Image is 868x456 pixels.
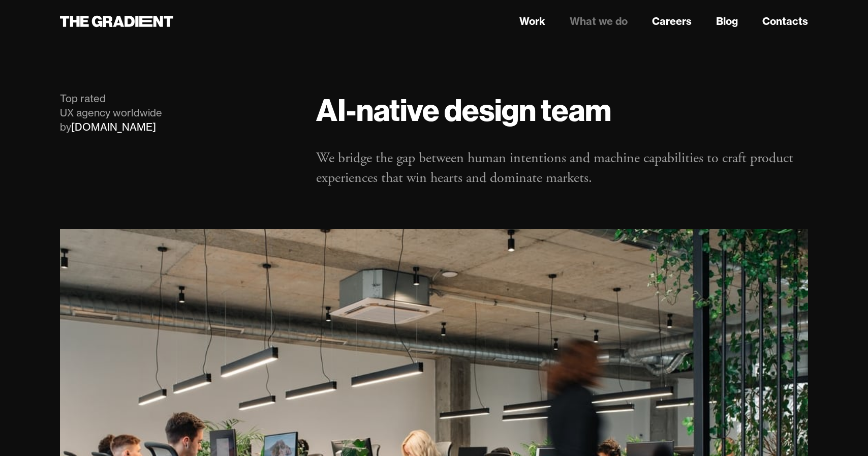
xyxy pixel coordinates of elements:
[519,14,545,29] a: Work
[316,148,808,188] p: We bridge the gap between human intentions and machine capabilities to craft product experiences ...
[316,92,808,128] h1: AI-native design team
[716,14,738,29] a: Blog
[652,14,692,29] a: Careers
[762,14,808,29] a: Contacts
[60,92,296,134] div: Top rated UX agency worldwide by
[71,120,156,133] a: [DOMAIN_NAME]
[570,14,628,29] a: What we do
